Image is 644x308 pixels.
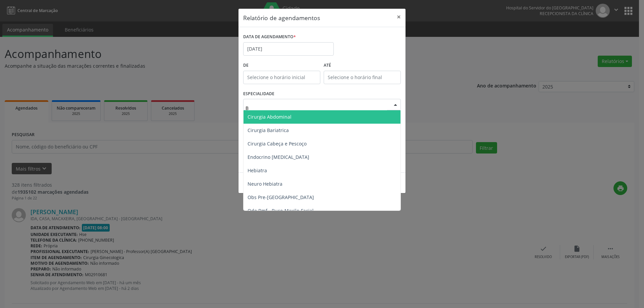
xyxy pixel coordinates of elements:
span: Cirurgia Cabeça e Pescoço [248,140,307,147]
label: ESPECIALIDADE [243,89,274,99]
span: Cirurgia Abdominal [248,114,291,120]
h5: Relatório de agendamentos [243,13,320,22]
span: Hebiatra [248,167,267,174]
span: Endocrino [MEDICAL_DATA] [248,154,309,160]
label: DATA DE AGENDAMENTO [243,32,296,42]
button: Close [392,9,406,25]
label: ATÉ [324,60,401,71]
span: Obs Pre-[GEOGRAPHIC_DATA] [248,194,314,200]
label: De [243,60,320,71]
input: Selecione uma data ou intervalo [243,42,334,56]
input: Seleciona uma especialidade [246,101,387,115]
input: Selecione o horário inicial [243,71,320,84]
span: Cirurgia Bariatrica [248,127,289,133]
input: Selecione o horário final [324,71,401,84]
span: Neuro Hebiatra [248,181,282,187]
span: Odo.Bmf - Buco-Maxilo-Facial [248,207,314,214]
